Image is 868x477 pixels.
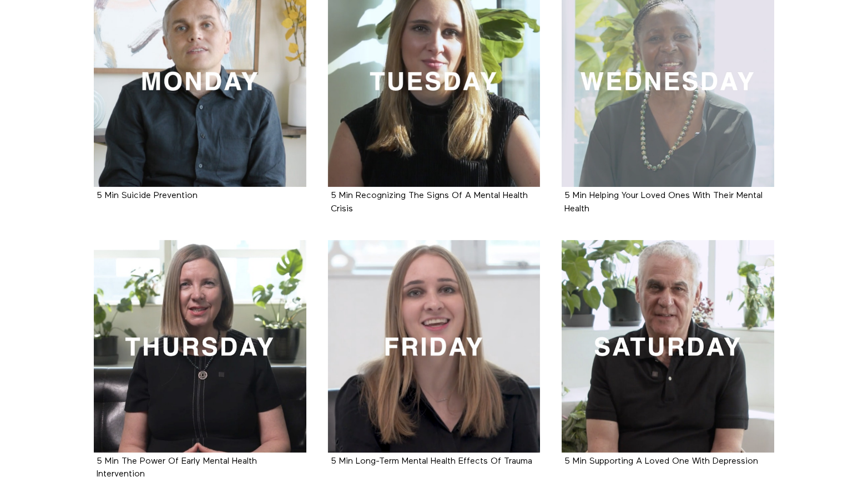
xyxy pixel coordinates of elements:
[328,240,541,453] a: 5 Min Long-Term Mental Health Effects Of Trauma
[564,191,763,213] strong: 5 Min Helping Your Loved Ones With Their Mental Health
[331,191,528,213] strong: 5 Min Recognizing The Signs Of A Mental Health Crisis
[331,457,532,466] strong: 5 Min Long-Term Mental Health Effects Of Trauma
[564,457,758,466] strong: 5 Min Supporting A Loved One With Depression
[562,240,774,453] a: 5 Min Supporting A Loved One With Depression
[331,457,532,465] a: 5 Min Long-Term Mental Health Effects Of Trauma
[94,240,306,453] a: 5 Min The Power Of Early Mental Health Intervention
[97,191,198,200] a: 5 Min Suicide Prevention
[564,191,763,212] a: 5 Min Helping Your Loved Ones With Their Mental Health
[331,191,528,212] a: 5 Min Recognizing The Signs Of A Mental Health Crisis
[564,457,758,465] a: 5 Min Supporting A Loved One With Depression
